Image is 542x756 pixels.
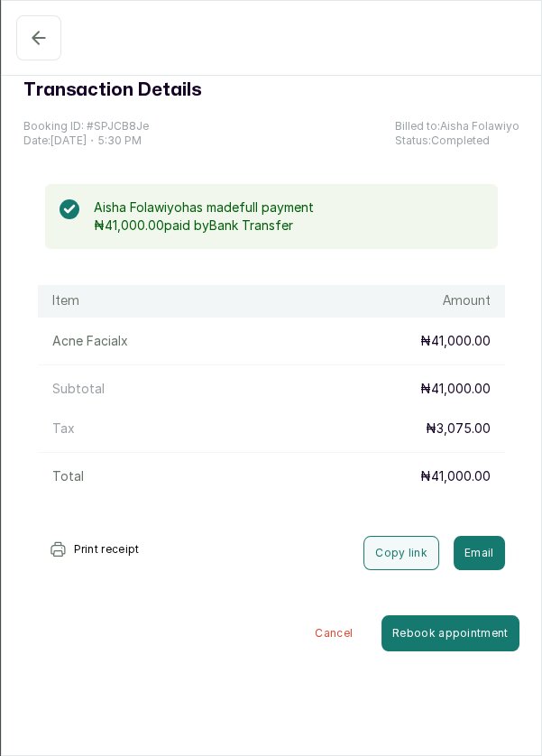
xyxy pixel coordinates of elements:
[381,615,519,651] button: Rebook appointment
[443,292,491,310] h1: Amount
[94,198,483,217] p: Aisha Folawiyo has made full payment
[94,217,483,235] p: ₦41,000.00 paid by Bank Transfer
[454,536,505,570] button: Email
[420,332,491,350] p: ₦41,000.00
[23,134,149,148] p: Date: [DATE] ・ 5:30 PM
[286,615,381,651] button: Cancel
[52,467,84,485] p: Total
[52,419,75,438] p: Tax
[52,380,105,398] p: Subtotal
[363,536,439,570] button: Copy link
[426,419,491,438] p: ₦3,075.00
[52,332,128,350] p: Acne Facial x
[52,292,79,310] h1: Item
[38,531,151,567] button: Print receipt
[23,76,201,105] h1: Transaction Details
[420,380,491,398] p: ₦41,000.00
[420,467,491,485] p: ₦41,000.00
[23,119,149,134] p: Booking ID: # SPJCB8Je
[395,119,519,134] p: Billed to: Aisha Folawiyo
[395,134,519,148] p: Status: Completed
